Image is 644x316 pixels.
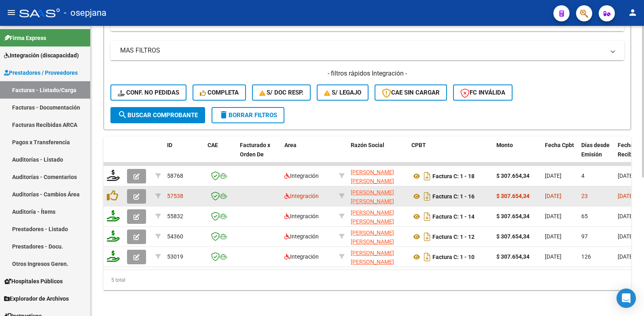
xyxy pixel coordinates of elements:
[422,190,432,203] i: Descargar documento
[200,89,239,96] span: Completa
[351,188,405,205] div: 27268648351
[167,253,183,260] span: 53019
[252,84,311,101] button: S/ Doc Resp.
[219,112,277,119] span: Borrar Filtros
[618,193,634,199] span: [DATE]
[324,89,361,96] span: S/ legajo
[240,142,270,158] span: Facturado x Orden De
[616,289,636,308] div: Open Intercom Messenger
[164,137,204,172] datatable-header-cell: ID
[581,213,588,219] span: 65
[422,230,432,243] i: Descargar documento
[317,84,369,101] button: S/ legajo
[618,142,640,158] span: Fecha Recibido
[618,213,634,219] span: [DATE]
[496,142,513,148] span: Monto
[496,193,530,199] strong: $ 307.654,34
[545,193,561,199] span: [DATE]
[110,69,624,78] h4: - filtros rápidos Integración -
[351,228,405,245] div: 27268648351
[351,208,405,225] div: 27268648351
[118,110,127,120] mat-icon: search
[351,209,394,225] span: [PERSON_NAME] [PERSON_NAME]
[496,233,530,240] strong: $ 307.654,34
[581,253,591,260] span: 126
[351,168,405,185] div: 27268648351
[4,294,69,303] span: Explorador de Archivos
[167,173,183,179] span: 58768
[453,84,513,101] button: FC Inválida
[284,193,319,199] span: Integración
[432,254,475,260] strong: Factura C: 1 - 10
[618,253,634,260] span: [DATE]
[432,213,475,220] strong: Factura C: 1 - 14
[351,249,405,265] div: 27268648351
[411,142,426,148] span: CPBT
[422,210,432,223] i: Descargar documento
[618,233,634,240] span: [DATE]
[167,142,172,148] span: ID
[375,84,447,101] button: CAE SIN CARGAR
[4,51,79,60] span: Integración (discapacidad)
[284,142,297,148] span: Area
[432,173,475,179] strong: Factura C: 1 - 18
[581,233,588,240] span: 97
[120,46,605,55] mat-panel-title: MAS FILTROS
[118,89,179,96] span: Conf. no pedidas
[496,173,530,179] strong: $ 307.654,34
[382,89,440,96] span: CAE SIN CARGAR
[4,34,46,42] span: Firma Express
[422,170,432,183] i: Descargar documento
[284,233,319,240] span: Integración
[542,137,578,172] datatable-header-cell: Fecha Cpbt
[281,137,336,172] datatable-header-cell: Area
[4,68,78,77] span: Prestadores / Proveedores
[347,137,408,172] datatable-header-cell: Razón Social
[578,137,614,172] datatable-header-cell: Días desde Emisión
[104,270,631,290] div: 5 total
[4,277,63,286] span: Hospitales Públicos
[167,233,183,240] span: 54360
[351,250,394,265] span: [PERSON_NAME] [PERSON_NAME]
[628,8,638,17] mat-icon: person
[351,230,394,245] span: [PERSON_NAME] [PERSON_NAME]
[545,142,574,148] span: Fecha Cpbt
[618,173,634,179] span: [DATE]
[110,107,205,123] button: Buscar Comprobante
[545,213,561,219] span: [DATE]
[422,251,432,263] i: Descargar documento
[408,137,493,172] datatable-header-cell: CPBT
[110,84,186,101] button: Conf. no pedidas
[496,213,530,219] strong: $ 307.654,34
[581,173,585,179] span: 4
[432,234,475,240] strong: Factura C: 1 - 12
[259,89,304,96] span: S/ Doc Resp.
[545,253,561,260] span: [DATE]
[167,213,183,219] span: 55832
[545,173,561,179] span: [DATE]
[284,213,319,219] span: Integración
[219,110,229,120] mat-icon: delete
[237,137,281,172] datatable-header-cell: Facturado x Orden De
[110,41,624,60] mat-expansion-panel-header: MAS FILTROS
[212,107,284,123] button: Borrar Filtros
[284,253,319,260] span: Integración
[581,193,588,199] span: 23
[193,84,246,101] button: Completa
[118,112,198,119] span: Buscar Comprobante
[351,169,394,185] span: [PERSON_NAME] [PERSON_NAME]
[64,4,106,22] span: - osepjana
[284,173,319,179] span: Integración
[351,189,394,205] span: [PERSON_NAME] [PERSON_NAME]
[545,233,561,240] span: [DATE]
[167,193,183,199] span: 57538
[581,142,610,158] span: Días desde Emisión
[432,193,475,200] strong: Factura C: 1 - 16
[208,142,218,148] span: CAE
[460,89,505,96] span: FC Inválida
[493,137,542,172] datatable-header-cell: Monto
[6,8,16,17] mat-icon: menu
[351,142,384,148] span: Razón Social
[204,137,237,172] datatable-header-cell: CAE
[496,253,530,260] strong: $ 307.654,34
